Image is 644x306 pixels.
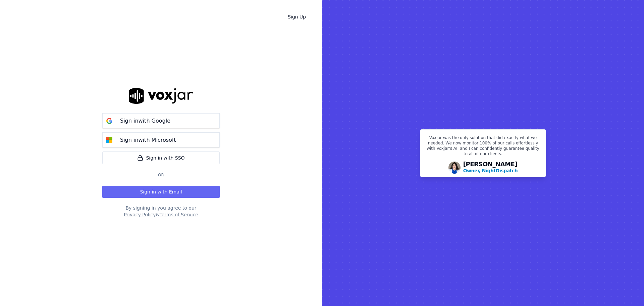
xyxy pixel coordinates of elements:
button: Sign in with Email [102,186,220,198]
div: [PERSON_NAME] [463,161,518,174]
p: Sign in with Microsoft [120,136,176,144]
div: By signing in you agree to our & [102,205,220,218]
button: Sign inwith Microsoft [102,132,220,147]
img: Avatar [448,162,461,174]
img: microsoft Sign in button [103,133,116,147]
button: Sign inwith Google [102,113,220,128]
img: google Sign in button [103,114,116,128]
button: Privacy Policy [124,211,156,218]
img: logo [129,88,193,104]
a: Sign in with SSO [102,151,220,164]
p: Sign in with Google [120,117,170,125]
p: Voxjar was the only solution that did exactly what we needed. We now monitor 100% of our calls ef... [424,135,542,159]
button: Terms of Service [159,211,198,218]
span: Or [155,172,167,178]
p: Owner, NightDispatch [463,167,518,174]
a: Sign Up [282,11,311,23]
